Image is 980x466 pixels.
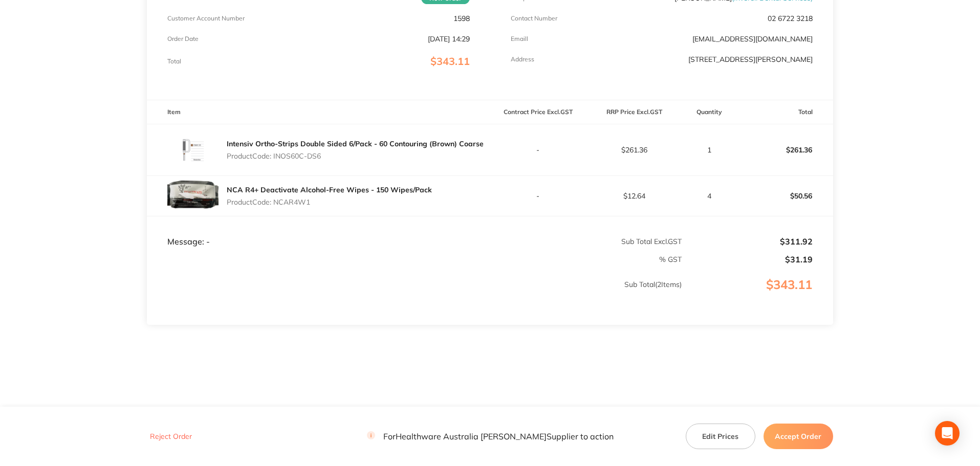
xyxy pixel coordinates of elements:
[167,15,245,22] p: Customer Account Number
[683,255,813,264] p: $31.19
[586,146,682,154] p: $261.36
[147,100,490,124] th: Item
[692,34,813,43] a: [EMAIL_ADDRESS][DOMAIN_NAME]
[683,192,736,200] p: 4
[227,152,484,160] p: Product Code: INOS60C-DS6
[490,100,586,124] th: Contract Price Excl. GST
[737,184,833,208] p: $50.56
[935,421,960,446] div: Open Intercom Messenger
[511,35,528,42] p: Emaill
[683,278,833,313] p: $343.11
[147,216,490,247] td: Message: -
[683,237,813,246] p: $311.92
[768,14,813,23] p: 02 6722 3218
[430,55,470,68] span: $343.11
[167,124,219,175] img: dTVjdGk4OQ
[167,35,199,42] p: Order Date
[453,14,470,23] p: 1598
[682,100,737,124] th: Quantity
[428,35,470,43] p: [DATE] 14:29
[147,280,682,309] p: Sub Total ( 2 Items)
[683,146,736,154] p: 1
[167,177,219,215] img: M3gzZHJrNw
[737,100,833,124] th: Total
[586,192,682,200] p: $12.64
[737,138,833,162] p: $261.36
[227,139,484,148] a: Intensiv Ortho-Strips Double Sided 6/Pack - 60 Contouring (Brown) Coarse
[764,424,833,449] button: Accept Order
[586,100,682,124] th: RRP Price Excl. GST
[511,15,557,22] p: Contact Number
[491,237,682,246] p: Sub Total Excl. GST
[511,56,534,63] p: Address
[227,185,432,194] a: NCA R4+ Deactivate Alcohol-Free Wipes - 150 Wipes/Pack
[147,432,195,441] button: Reject Order
[147,255,682,263] p: % GST
[491,146,586,154] p: -
[367,431,614,441] p: For Healthware Australia [PERSON_NAME] Supplier to action
[167,58,181,65] p: Total
[686,424,755,449] button: Edit Prices
[227,198,432,206] p: Product Code: NCAR4W1
[491,192,586,200] p: -
[688,55,813,63] p: [STREET_ADDRESS][PERSON_NAME]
